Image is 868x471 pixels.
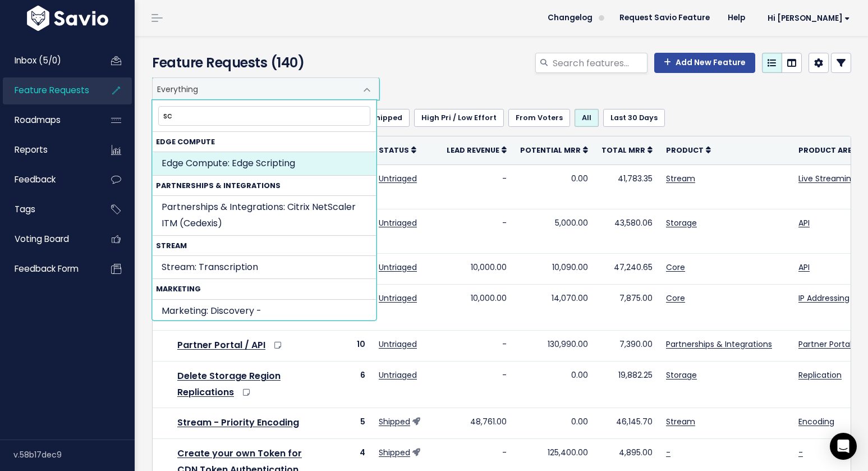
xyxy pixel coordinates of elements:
td: 46,145.70 [595,408,659,439]
a: Shipped [379,447,410,458]
a: Total MRR [601,144,653,156]
td: 19,882.25 [595,362,659,408]
span: Total MRR [601,145,645,155]
a: Storage [666,369,697,381]
td: 0.00 [513,362,595,408]
span: Tags [15,203,35,215]
a: Encoding [798,416,834,427]
input: Search features... [552,53,647,73]
span: Reports [15,144,48,156]
a: Feature Requests [3,77,93,103]
h4: Feature Requests (140) [152,53,374,73]
td: 43,580.06 [595,209,659,253]
strong: Partnerships & Integrations [153,176,376,195]
span: Inbox (5/0) [15,54,61,66]
a: Help [719,10,754,26]
a: Untriaged [379,262,417,273]
span: Hi [PERSON_NAME] [768,14,850,22]
td: 0.00 [513,408,595,439]
a: From Voters [508,109,570,127]
a: Untriaged [379,292,417,304]
span: Voting Board [15,233,69,245]
li: Partnerships & Integrations [153,176,376,236]
a: Status [379,144,416,156]
a: Core [666,262,685,273]
a: API [798,262,810,273]
td: 130,990.00 [513,331,595,362]
strong: Edge Compute [153,132,376,152]
td: - [440,331,513,362]
td: 5,000.00 [513,209,595,253]
td: 6 [311,362,372,408]
a: IP Addressing [798,292,849,304]
strong: Stream [153,236,376,255]
a: Shipped [363,109,410,127]
img: logo-white.9d6f32f41409.svg [24,6,111,31]
a: Roadmaps [3,107,93,133]
a: - [666,447,670,458]
li: Stream [153,236,376,280]
a: Live Streaming [798,173,856,184]
a: Untriaged [379,217,417,228]
strong: Marketing [153,279,376,299]
span: Everything [153,78,356,99]
td: 7,390.00 [595,331,659,362]
span: Feature Requests [15,84,89,96]
a: Feedback form [3,256,93,282]
div: v.58b17dec9 [13,440,135,469]
a: Static, Anycast IP Addresses [177,292,258,322]
span: Status [379,145,409,155]
a: Shipped [379,416,410,427]
span: Feedback form [15,263,79,275]
div: Open Intercom Messenger [830,433,857,460]
a: Request Savio Feature [610,10,719,26]
a: Potential MRR [520,144,588,156]
td: 10,000.00 [440,253,513,284]
a: API [798,217,810,228]
td: 14,070.00 [513,284,595,331]
span: Everything [152,77,379,100]
td: 41,783.35 [595,164,659,209]
a: Untriaged [379,339,417,350]
span: Roadmaps [15,114,61,126]
li: Marketing [153,279,376,339]
a: Hi [PERSON_NAME] [754,10,859,27]
a: Stream [666,173,695,184]
a: Core [666,292,685,304]
a: Tags [3,196,93,222]
a: Delete Storage Region Replications [177,369,281,399]
a: Product Area [798,144,864,156]
a: High Pri / Low Effort [414,109,504,127]
a: Inbox (5/0) [3,48,93,74]
td: 10,090.00 [513,253,595,284]
a: Feedback [3,167,93,193]
td: 10,000.00 [440,284,513,331]
li: Marketing: Discovery - ([PERSON_NAME]/[PERSON_NAME]) [153,300,376,339]
a: Voting Board [3,226,93,252]
a: Stream - Priority Encoding [177,416,299,429]
ul: Filter feature requests [152,109,851,127]
td: 0.00 [513,164,595,209]
a: Last 30 Days [603,109,665,127]
a: Partner Portal / API [177,339,265,351]
span: Potential MRR [520,145,581,155]
td: 5 [311,408,372,439]
span: Product [666,145,704,155]
a: Add New Feature [654,53,755,73]
a: Product [666,144,711,156]
li: Stream: Transcription [153,256,376,279]
a: Reports [3,137,93,163]
td: 47,240.65 [595,253,659,284]
a: Untriaged [379,173,417,184]
td: 10 [311,331,372,362]
td: - [440,209,513,253]
td: - [440,164,513,209]
a: Untriaged [379,369,417,381]
td: 48,761.00 [440,408,513,439]
a: Storage [666,217,697,228]
a: - [798,447,803,458]
li: Edge Compute [153,132,376,176]
span: Product Area [798,145,857,155]
span: Feedback [15,173,56,185]
td: - [440,362,513,408]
